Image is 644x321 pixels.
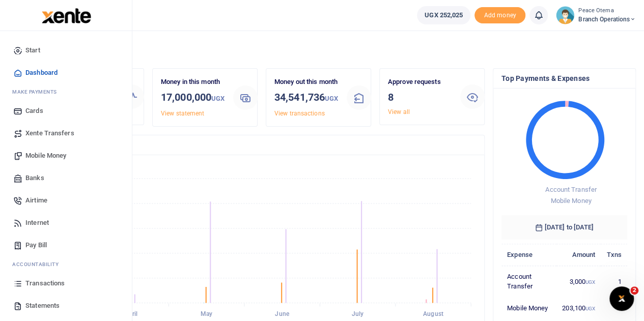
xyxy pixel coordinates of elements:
span: Statements [25,301,60,311]
h3: 17,000,000 [161,90,225,106]
p: Approve requests [388,77,452,87]
td: 1 [601,266,627,297]
img: profile-user [556,6,574,24]
h3: 34,541,736 [274,90,339,106]
span: Transactions [25,278,65,288]
p: Money out this month [274,77,339,87]
span: Mobile Money [25,151,66,161]
a: Transactions [8,272,124,295]
p: Money in this month [161,77,225,87]
a: profile-user Peace Otema Branch Operations [556,6,636,24]
span: 2 [630,286,638,295]
span: ake Payments [17,88,57,96]
li: Wallet ballance [413,6,474,24]
span: Banks [25,173,44,183]
span: Mobile Money [550,197,591,205]
th: Txns [601,244,627,266]
a: Xente Transfers [8,122,124,144]
td: 3,000 [556,266,601,297]
span: Cards [25,106,43,116]
h4: Transactions Overview [47,139,476,151]
tspan: August [423,310,443,317]
a: Banks [8,167,124,189]
small: Peace Otema [578,7,636,15]
li: M [8,84,124,100]
a: logo-small logo-large logo-large [41,11,91,19]
span: Dashboard [25,68,58,78]
span: countability [20,260,59,268]
th: Amount [556,244,601,266]
small: UGX [585,279,595,285]
a: Start [8,39,124,62]
a: Statements [8,295,124,317]
span: Start [25,45,40,55]
a: View all [388,108,410,115]
td: 2 [601,298,627,319]
td: 203,100 [556,298,601,319]
a: View statement [161,110,204,117]
span: UGX 252,025 [425,10,463,20]
h4: Hello Peace [39,44,636,55]
small: UGX [325,95,338,102]
span: Internet [25,218,49,228]
span: Xente Transfers [25,128,74,138]
h6: [DATE] to [DATE] [501,215,627,240]
a: Mobile Money [8,144,124,167]
li: Ac [8,256,124,272]
span: Account Transfer [545,186,597,193]
span: Airtime [25,195,47,206]
a: Dashboard [8,62,124,84]
span: Add money [474,7,525,24]
a: View transactions [274,110,325,117]
small: UGX [211,95,225,102]
td: Mobile Money [501,298,556,319]
a: Pay Bill [8,234,124,256]
a: Airtime [8,189,124,212]
small: UGX [585,306,595,311]
tspan: May [201,310,212,317]
iframe: Intercom live chat [609,286,634,311]
tspan: April [125,310,138,317]
li: Toup your wallet [474,7,525,24]
a: Cards [8,100,124,122]
th: Expense [501,244,556,266]
img: logo-large [42,8,91,23]
a: UGX 252,025 [417,6,470,24]
a: Internet [8,212,124,234]
td: Account Transfer [501,266,556,297]
h4: Top Payments & Expenses [501,73,627,84]
a: Add money [474,11,525,18]
span: Branch Operations [578,15,636,24]
span: Pay Bill [25,240,47,250]
h3: 8 [388,90,452,105]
